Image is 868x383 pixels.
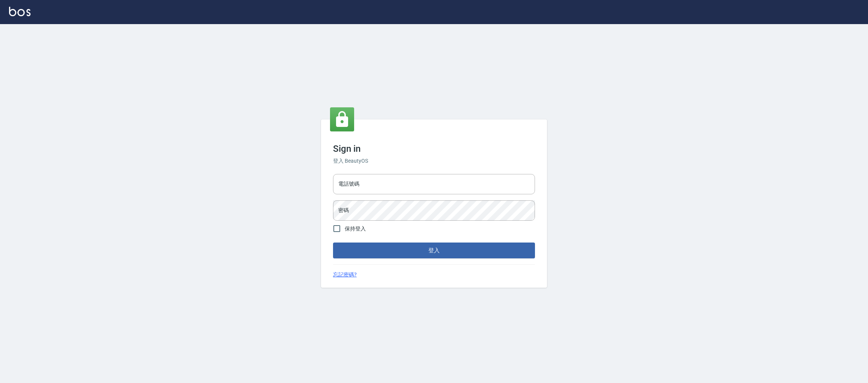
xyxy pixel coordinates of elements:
[333,143,535,154] h3: Sign in
[345,225,366,233] span: 保持登入
[333,243,535,258] button: 登入
[333,271,357,279] a: 忘記密碼?
[333,157,535,165] h6: 登入 BeautyOS
[9,7,31,16] img: Logo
